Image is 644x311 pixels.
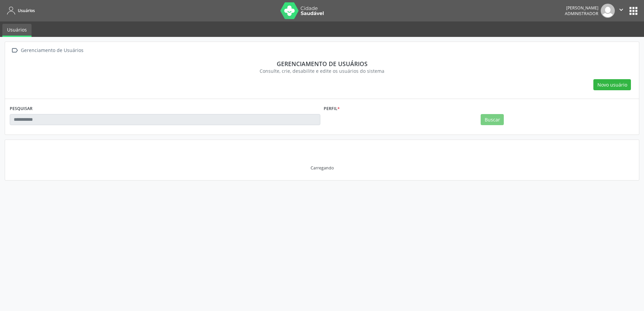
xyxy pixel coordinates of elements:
[18,8,35,13] span: Usuários
[311,165,334,171] div: Carregando
[593,79,631,91] button: Novo usuário
[14,60,630,67] div: Gerenciamento de usuários
[597,81,627,88] span: Novo usuário
[2,24,32,37] a: Usuários
[5,5,35,16] a: Usuários
[14,67,630,74] div: Consulte, crie, desabilite e edite os usuários do sistema
[565,5,598,11] div: [PERSON_NAME]
[618,6,625,13] i: 
[601,4,615,18] img: img
[481,114,504,125] button: Buscar
[565,11,598,16] span: Administrador
[628,5,639,17] button: apps
[10,104,33,114] label: PESQUISAR
[10,46,19,55] i: 
[19,46,85,55] div: Gerenciamento de Usuários
[324,104,340,114] label: Perfil
[10,46,85,55] a:  Gerenciamento de Usuários
[615,4,628,18] button: 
